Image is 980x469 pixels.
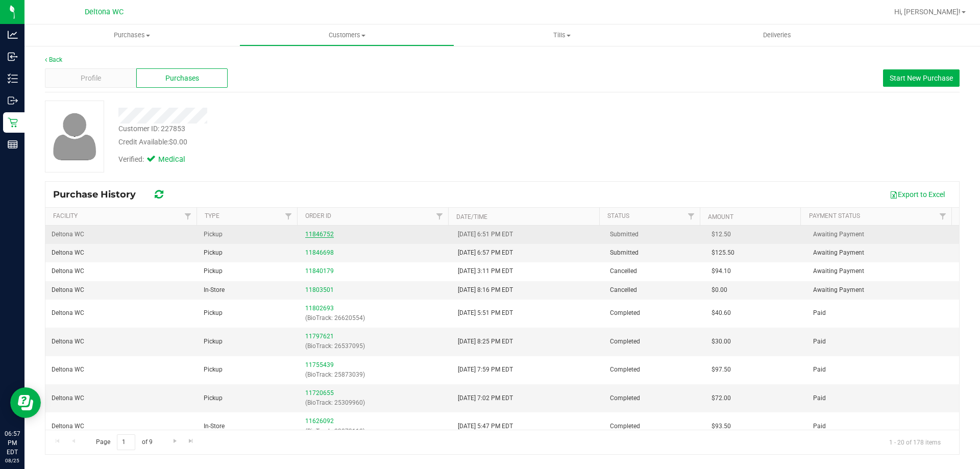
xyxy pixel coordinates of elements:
span: Pickup [204,230,223,239]
a: 11840179 [305,267,334,275]
p: (BioTrack: 26620554) [305,313,445,323]
span: $97.50 [712,365,731,375]
span: Completed [610,308,640,318]
span: Page of 9 [87,434,161,450]
span: Deltona WC [52,337,84,347]
p: 06:57 PM EDT [5,429,20,457]
span: $125.50 [712,248,734,258]
a: Filter [180,208,197,225]
span: [DATE] 8:16 PM EDT [458,285,513,295]
inline-svg: Inventory [8,73,18,84]
div: Verified: [118,154,199,165]
span: Paid [813,393,826,403]
span: $93.50 [712,422,731,431]
span: Paid [813,365,826,375]
span: Deltona WC [52,365,84,375]
a: Facility [53,212,78,219]
span: Paid [813,337,826,347]
span: Deltona WC [52,266,84,276]
span: [DATE] 8:25 PM EDT [458,337,513,347]
span: Cancelled [610,266,637,276]
span: Start New Purchase [890,74,953,82]
a: Tills [454,24,669,46]
span: Purchases [24,31,239,40]
span: Paid [813,422,826,431]
span: Deltona WC [85,8,124,16]
a: Customers [239,24,454,46]
span: Tills [455,31,669,40]
a: 11797621 [305,333,334,340]
a: 11846752 [305,231,334,238]
a: Filter [280,208,297,225]
inline-svg: Analytics [8,30,18,40]
span: Medical [158,154,199,165]
span: Awaiting Payment [813,248,864,258]
span: Completed [610,422,640,431]
a: 11803501 [305,286,334,293]
span: $40.60 [712,308,731,318]
a: 11720655 [305,389,334,397]
p: (BioTrack: 26537095) [305,341,445,351]
span: $72.00 [712,393,731,403]
span: [DATE] 6:51 PM EDT [458,230,513,239]
p: (BioTrack: 25873039) [305,370,445,380]
div: Credit Available: [118,137,568,147]
a: Filter [683,208,700,225]
a: Payment Status [809,212,860,219]
span: Customers [240,31,454,40]
span: [DATE] 3:11 PM EDT [458,266,513,276]
span: $0.00 [169,138,187,146]
span: Deltona WC [52,393,84,403]
a: Amount [708,213,733,220]
span: Pickup [204,337,223,347]
span: 1 - 20 of 178 items [881,434,949,450]
p: (BioTrack: 23873112) [305,427,445,436]
span: Deltona WC [52,248,84,258]
a: Go to the next page [167,434,182,448]
a: Order ID [305,212,331,219]
a: 11846698 [305,249,334,256]
span: Completed [610,365,640,375]
span: In-Store [204,285,225,295]
span: Submitted [610,230,639,239]
a: Type [205,212,219,219]
inline-svg: Retail [8,117,18,128]
span: In-Store [204,422,225,431]
span: Deliveries [749,31,805,40]
span: Pickup [204,393,223,403]
p: 08/25 [5,457,20,464]
span: $0.00 [712,285,727,295]
a: Deliveries [670,24,885,46]
span: Paid [813,308,826,318]
span: [DATE] 7:02 PM EDT [458,393,513,403]
span: Hi, [PERSON_NAME]! [894,8,961,16]
a: Go to the last page [184,434,199,448]
span: [DATE] 7:59 PM EDT [458,365,513,375]
a: Purchases [24,24,239,46]
img: user-icon.png [48,110,102,163]
span: Pickup [204,248,223,258]
span: [DATE] 5:47 PM EDT [458,422,513,431]
span: Awaiting Payment [813,230,864,239]
span: Purchase History [53,189,146,200]
a: Back [45,56,62,63]
span: Deltona WC [52,308,84,318]
span: Submitted [610,248,639,258]
a: 11802693 [305,305,334,312]
span: Deltona WC [52,285,84,295]
span: Purchases [165,73,199,84]
a: Status [607,212,629,219]
span: Deltona WC [52,422,84,431]
inline-svg: Outbound [8,95,18,106]
inline-svg: Reports [8,139,18,150]
button: Start New Purchase [883,69,960,87]
span: [DATE] 5:51 PM EDT [458,308,513,318]
span: $30.00 [712,337,731,347]
span: Pickup [204,266,223,276]
span: Pickup [204,308,223,318]
span: Awaiting Payment [813,285,864,295]
span: Pickup [204,365,223,375]
span: Completed [610,393,640,403]
span: Deltona WC [52,230,84,239]
span: Awaiting Payment [813,266,864,276]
